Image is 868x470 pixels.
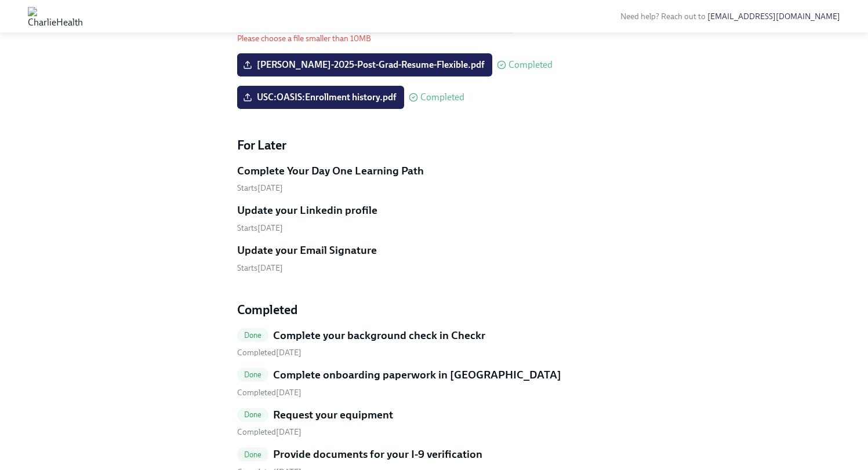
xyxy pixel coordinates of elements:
[509,60,553,70] span: Completed
[237,450,269,459] span: Done
[237,53,492,76] label: [PERSON_NAME]-2025-Post-Grad-Resume-Flexible.pdf
[237,137,631,154] h4: For Later
[237,183,283,193] span: Starts [DATE]
[237,243,377,258] h5: Update your Email Signature
[237,163,631,194] a: Complete Your Day One Learning PathStarts[DATE]
[707,12,840,21] a: [EMAIL_ADDRESS][DOMAIN_NAME]
[237,163,424,178] h5: Complete Your Day One Learning Path
[420,93,464,102] span: Completed
[237,223,283,233] span: Monday, September 22nd 2025, 10:00 am
[237,243,631,274] a: Update your Email SignatureStarts[DATE]
[245,92,396,103] span: USC:OASIS:Enrollment history.pdf
[237,348,302,358] span: Thursday, September 11th 2025, 5:38 pm
[237,203,631,234] a: Update your Linkedin profileStarts[DATE]
[237,367,631,398] a: DoneComplete onboarding paperwork in [GEOGRAPHIC_DATA] Completed[DATE]
[237,33,514,44] p: Please choose a file smaller than 10MB
[237,263,283,273] span: Monday, September 22nd 2025, 10:00 am
[28,7,83,25] img: CharlieHealth
[273,328,485,343] h5: Complete your background check in Checkr
[245,59,484,71] span: [PERSON_NAME]-2025-Post-Grad-Resume-Flexible.pdf
[237,86,404,109] label: USC:OASIS:Enrollment history.pdf
[237,410,269,419] span: Done
[273,367,561,382] h5: Complete onboarding paperwork in [GEOGRAPHIC_DATA]
[237,331,269,340] span: Done
[237,427,302,437] span: Tuesday, September 9th 2025, 6:36 pm
[237,407,631,438] a: DoneRequest your equipment Completed[DATE]
[237,388,302,398] span: Monday, September 15th 2025, 3:17 pm
[237,203,377,218] h5: Update your Linkedin profile
[273,407,393,422] h5: Request your equipment
[273,447,482,462] h5: Provide documents for your I-9 verification
[620,12,840,21] span: Need help? Reach out to
[237,328,631,359] a: DoneComplete your background check in Checkr Completed[DATE]
[237,370,269,379] span: Done
[237,301,631,319] h4: Completed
